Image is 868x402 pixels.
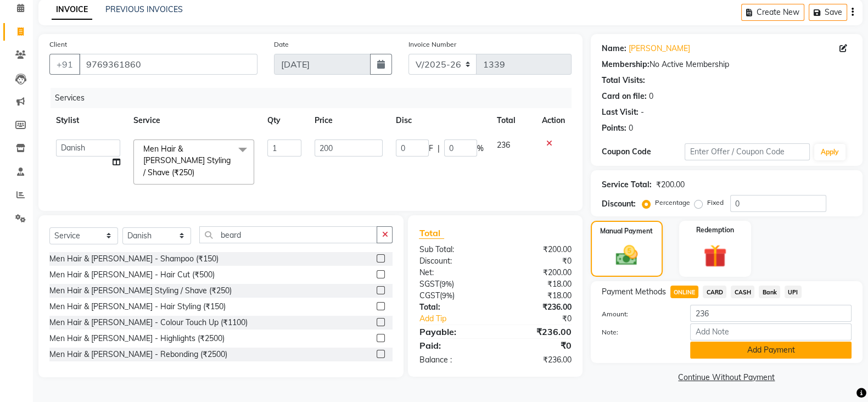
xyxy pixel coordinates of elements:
[759,286,780,298] span: Bank
[274,40,289,49] label: Date
[593,372,860,383] a: Continue Without Payment
[408,40,456,49] label: Invoice Number
[809,4,847,21] button: Save
[429,143,433,154] span: F
[656,179,685,191] div: ₹200.00
[194,168,199,177] a: x
[593,327,682,337] label: Note:
[411,255,495,267] div: Discount:
[602,59,649,70] div: Membership:
[602,122,626,134] div: Points:
[602,43,626,54] div: Name:
[51,88,580,108] div: Services
[49,40,67,49] label: Client
[602,59,852,70] div: No Active Membership
[641,107,644,118] div: -
[411,302,495,313] div: Total:
[495,339,580,352] div: ₹0
[593,309,682,319] label: Amount:
[411,278,495,290] div: ( )
[685,143,810,160] input: Enter Offer / Coupon Code
[690,323,852,340] input: Add Note
[609,243,645,268] img: _cash.svg
[741,4,804,21] button: Create New
[602,179,652,191] div: Service Total:
[261,108,308,133] th: Qty
[495,255,580,267] div: ₹0
[411,313,509,325] a: Add Tip
[411,290,495,302] div: ( )
[707,198,724,208] label: Fixed
[105,4,183,14] a: PREVIOUS INVOICES
[629,43,690,54] a: [PERSON_NAME]
[690,342,852,359] button: Add Payment
[495,267,580,278] div: ₹200.00
[703,286,726,298] span: CARD
[600,226,653,236] label: Manual Payment
[438,143,440,154] span: |
[49,108,127,133] th: Stylist
[49,301,226,312] div: Men Hair & [PERSON_NAME] - Hair Styling (₹150)
[629,122,633,134] div: 0
[441,280,451,288] span: 9%
[535,108,572,133] th: Action
[696,225,734,235] label: Redemption
[419,279,439,289] span: SGST
[731,286,754,298] span: CASH
[670,286,699,298] span: ONLINE
[690,305,852,322] input: Amount
[814,144,845,160] button: Apply
[199,226,377,243] input: Search or Scan
[49,54,80,75] button: +91
[495,290,580,302] div: ₹18.00
[389,108,490,133] th: Disc
[79,54,257,75] input: Search by Name/Mobile/Email/Code
[477,143,484,154] span: %
[49,317,248,328] div: Men Hair & [PERSON_NAME] - Colour Touch Up (₹1100)
[495,302,580,313] div: ₹236.00
[411,354,495,366] div: Balance :
[785,286,802,298] span: UPI
[411,244,495,255] div: Sub Total:
[602,286,666,298] span: Payment Methods
[49,269,215,281] div: Men Hair & [PERSON_NAME] - Hair Cut (₹500)
[127,108,261,133] th: Service
[441,291,452,300] span: 9%
[495,325,580,338] div: ₹236.00
[495,354,580,366] div: ₹236.00
[602,91,647,102] div: Card on file:
[411,339,495,352] div: Paid:
[602,107,639,118] div: Last Visit:
[419,227,444,239] span: Total
[696,242,733,270] img: _gift.svg
[49,285,232,297] div: Men Hair & [PERSON_NAME] Styling / Shave (₹250)
[602,75,645,86] div: Total Visits:
[411,325,495,338] div: Payable:
[602,146,685,158] div: Coupon Code
[49,333,225,344] div: Men Hair & [PERSON_NAME] - Highlights (₹2500)
[143,144,231,177] span: Men Hair & [PERSON_NAME] Styling / Shave (₹250)
[419,291,439,300] span: CGST
[49,253,219,265] div: Men Hair & [PERSON_NAME] - Shampoo (₹150)
[495,244,580,255] div: ₹200.00
[649,91,653,102] div: 0
[490,108,535,133] th: Total
[509,313,580,325] div: ₹0
[602,198,636,210] div: Discount:
[655,198,690,208] label: Percentage
[411,267,495,278] div: Net:
[308,108,390,133] th: Price
[497,140,510,150] span: 236
[49,349,227,360] div: Men Hair & [PERSON_NAME] - Rebonding (₹2500)
[495,278,580,290] div: ₹18.00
